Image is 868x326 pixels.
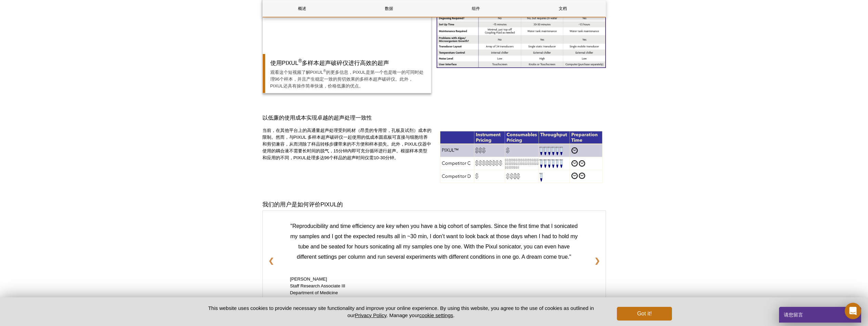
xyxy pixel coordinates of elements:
[350,0,429,17] a: 数据
[290,223,578,260] q: "Reproducibility and time efficiency are key when you have a big cohort of samples. Since the fir...
[262,127,432,161] p: 当前，在其他平台上的高通量超声处理受到耗材（昂贵的专用管，孔板及试剂）成本的限制。然而，与PIXUL 多样本超声破碎仪一起使用的低成本圆底板可直接与细胞培养和剪切兼容，从而消除了样品转移步骤带来...
[355,312,386,318] a: Privacy Policy
[270,69,426,90] p: 观看这个短视频了解PIXUL 的更多信息，PIXUL是第一个也是唯一的可同时处理96个样本，并且产生稳定一致的剪切效果的多样本超声破碎仪。此外，PIXUL还具有操作简单快速，价格低廉的优点。
[262,114,606,122] h3: 以低廉的使用成本实现卓越的超声处理一致性
[196,304,606,319] p: This website uses cookies to provide necessary site functionality and improve your online experie...
[845,303,861,319] div: Open Intercom Messenger
[783,307,803,323] span: 请您留言
[437,127,606,187] img: Comparison of Pricing, Throughput, and Workflow Preparation Time for PIXUL and Competitor Sonicat...
[263,252,280,270] a: ❮
[589,252,606,270] a: ❯
[263,0,342,17] a: 概述
[437,0,516,17] a: 组件
[523,0,603,17] a: 文档
[262,201,606,209] h3: 我们的用户是如何评价PIXUL的
[419,312,453,318] button: cookie settings
[617,307,672,321] button: Got it!
[270,54,431,67] h3: 使用PIXUL 多样本超声破碎仪进行高效的超声
[323,68,326,72] sup: ®
[290,276,578,303] p: [PERSON_NAME] Staff Research Associate III Department of Medicine [GEOGRAPHIC_DATA][US_STATE]
[298,58,302,64] sup: ®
